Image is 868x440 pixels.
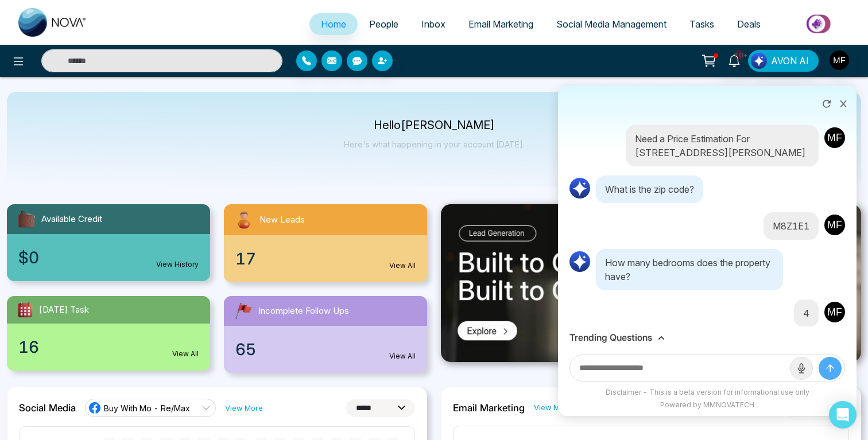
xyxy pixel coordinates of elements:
img: availableCredit.svg [16,209,37,229]
h2: Email Marketing [453,402,525,414]
p: What is the zip code? [596,176,703,203]
p: Hello [PERSON_NAME] [344,120,525,130]
span: Deals [737,18,761,30]
img: followUps.svg [233,301,254,321]
a: Tasks [678,13,726,35]
span: 17 [235,247,256,271]
div: Open Intercom Messenger [829,401,857,429]
a: View All [172,349,199,359]
img: Nova CRM Logo [18,8,87,37]
img: User Avatar [830,50,849,70]
span: 10+ [734,50,745,60]
span: Social Media Management [556,18,666,30]
a: Home [309,13,358,35]
span: Incomplete Follow Ups [258,305,349,318]
p: M8Z1E1 [773,219,809,233]
a: Inbox [410,13,457,35]
img: todayTask.svg [16,301,34,319]
span: 65 [235,337,256,361]
a: 10+ [720,50,748,70]
span: Available Credit [41,213,102,226]
h2: Social Media [19,402,76,414]
span: People [369,18,398,30]
img: Lead Flow [751,53,767,69]
a: View History [156,259,199,270]
img: AI Logo [568,250,591,273]
div: Disclaimer - This is a beta version for informational use only [564,387,851,398]
img: newLeads.svg [233,209,255,231]
a: Email Marketing [457,13,545,35]
a: Deals [726,13,772,35]
a: View More [225,403,263,414]
a: People [358,13,410,35]
p: Need a Price Estimation For [STREET_ADDRESS][PERSON_NAME] [635,132,809,159]
span: $0 [18,246,39,270]
span: Inbox [421,18,445,30]
img: . [441,204,861,362]
a: Incomplete Follow Ups65View All [217,296,434,373]
a: New Leads17View All [217,204,434,282]
img: User Avatar [823,213,846,236]
img: AI Logo [568,177,591,200]
img: User Avatar [823,126,846,149]
span: Tasks [689,18,714,30]
div: Powered by MMNOVATECH [564,400,851,410]
p: 4 [803,306,809,320]
p: How many bedrooms does the property have? [596,249,783,290]
span: AVON AI [771,54,809,68]
span: Buy With Mo - Re/Max [104,403,190,414]
p: Here's what happening in your account [DATE]. [344,139,525,149]
span: 16 [18,335,39,359]
a: View All [389,260,416,271]
span: Email Marketing [468,18,533,30]
a: View All [389,351,416,361]
button: AVON AI [748,50,819,72]
span: [DATE] Task [39,303,89,317]
img: Market-place.gif [778,11,861,37]
h3: Trending Questions [569,332,652,343]
span: Home [321,18,346,30]
a: View More [534,402,572,413]
span: New Leads [259,213,305,227]
a: Social Media Management [545,13,678,35]
img: User Avatar [823,301,846,324]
